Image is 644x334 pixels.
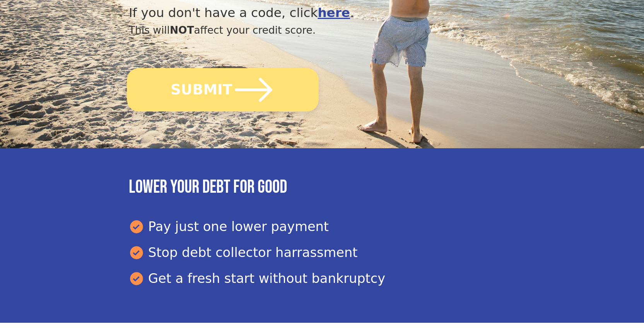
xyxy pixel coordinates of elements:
div: This will affect your credit score. [129,22,457,38]
h3: Lower your debt for good [129,176,515,199]
div: Get a fresh start without bankruptcy [129,269,515,288]
button: SUBMIT [127,68,319,111]
div: If you don't have a code, click . [129,3,457,22]
a: here [318,5,350,20]
span: NOT [170,24,194,36]
div: Pay just one lower payment [129,217,515,236]
div: Stop debt collector harrassment [129,243,515,262]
